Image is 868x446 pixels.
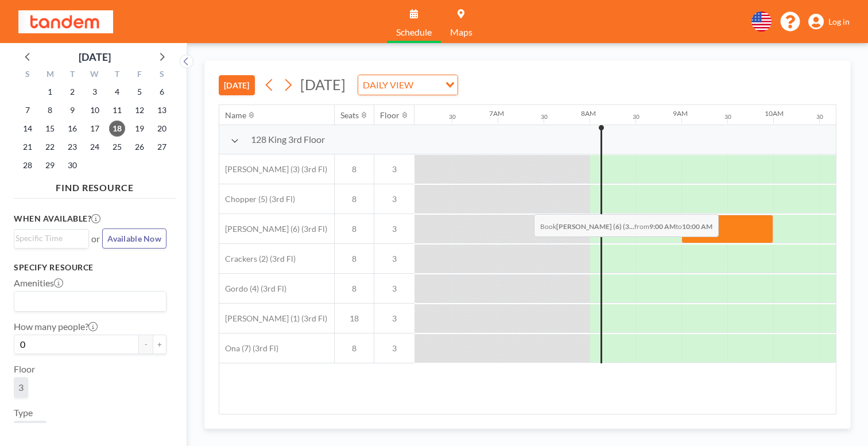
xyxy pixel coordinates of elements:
span: 8 [335,194,374,204]
span: Log in [828,17,850,27]
div: 30 [724,113,731,121]
label: Type [14,407,33,418]
div: 7AM [489,109,504,118]
span: Maps [450,28,472,37]
span: 8 [335,254,374,264]
span: 8 [335,224,374,234]
span: Tuesday, September 9, 2025 [64,102,80,118]
div: 8AM [581,109,596,118]
div: 30 [449,113,456,121]
b: 10:00 AM [682,222,712,231]
div: S [17,68,39,83]
h4: FIND RESOURCE [14,177,176,193]
b: 9:00 AM [649,222,676,231]
span: Monday, September 15, 2025 [42,121,58,137]
div: M [39,68,61,83]
span: Friday, September 19, 2025 [131,121,148,137]
a: Log in [808,14,850,30]
input: Search for option [15,232,82,245]
div: T [61,68,84,83]
b: [PERSON_NAME] (6) (3... [556,222,634,231]
span: Friday, September 12, 2025 [131,102,148,118]
span: Friday, September 5, 2025 [131,84,148,100]
span: 3 [374,194,414,204]
div: 10AM [765,109,784,118]
div: F [128,68,150,83]
div: 30 [816,113,823,121]
span: 8 [335,343,374,354]
span: [DATE] [300,76,346,93]
span: Thursday, September 25, 2025 [109,139,125,155]
span: Tuesday, September 30, 2025 [64,157,80,173]
span: Wednesday, September 24, 2025 [87,139,103,155]
div: Search for option [14,230,88,247]
span: Thursday, September 18, 2025 [109,121,125,137]
span: 3 [374,224,414,234]
span: Book from to [534,214,719,237]
span: Monday, September 22, 2025 [42,139,58,155]
span: 3 [374,313,414,324]
span: Available Now [107,234,161,243]
span: 3 [374,164,414,174]
span: [PERSON_NAME] (3) (3rd Fl) [219,164,327,174]
img: organization-logo [18,10,113,33]
span: 8 [335,284,374,294]
label: How many people? [14,321,98,332]
span: Gordo (4) (3rd Fl) [219,284,286,294]
span: Chopper (5) (3rd Fl) [219,194,295,204]
span: 8 [335,164,374,174]
span: [PERSON_NAME] (6) (3rd Fl) [219,224,327,234]
div: 30 [633,113,640,121]
span: DAILY VIEW [361,77,416,92]
span: Thursday, September 4, 2025 [109,84,125,100]
span: Saturday, September 6, 2025 [154,84,170,100]
div: W [84,68,106,83]
span: 3 [374,343,414,354]
button: - [139,335,153,354]
span: Sunday, September 14, 2025 [20,121,36,137]
span: 128 King 3rd Floor [251,134,325,145]
button: + [153,335,166,354]
div: 30 [541,113,548,121]
label: Amenities [14,277,63,289]
span: [PERSON_NAME] (1) (3rd Fl) [219,313,327,324]
span: Friday, September 26, 2025 [131,139,148,155]
input: Search for option [15,294,160,309]
div: Seats [340,110,359,121]
label: Floor [14,363,35,375]
div: Floor [380,110,400,121]
span: Schedule [396,28,432,37]
span: Monday, September 8, 2025 [42,102,58,118]
span: Sunday, September 28, 2025 [20,157,36,173]
span: Thursday, September 11, 2025 [109,102,125,118]
span: or [91,233,100,245]
span: 3 [374,284,414,294]
span: Ona (7) (3rd Fl) [219,343,278,354]
span: Monday, September 29, 2025 [42,157,58,173]
div: Name [225,110,246,121]
span: Wednesday, September 10, 2025 [87,102,103,118]
span: Crackers (2) (3rd Fl) [219,254,296,264]
span: Tuesday, September 16, 2025 [64,121,80,137]
span: Tuesday, September 2, 2025 [64,84,80,100]
div: Search for option [14,292,166,311]
div: S [150,68,173,83]
div: Search for option [358,75,458,95]
button: [DATE] [219,75,255,95]
span: Wednesday, September 17, 2025 [87,121,103,137]
span: 3 [374,254,414,264]
span: Monday, September 1, 2025 [42,84,58,100]
button: Available Now [102,228,166,249]
span: Saturday, September 13, 2025 [154,102,170,118]
span: 3 [18,382,24,393]
div: 9AM [673,109,688,118]
span: 18 [335,313,374,324]
span: Saturday, September 20, 2025 [154,121,170,137]
input: Search for option [417,77,439,92]
div: T [106,68,128,83]
span: Tuesday, September 23, 2025 [64,139,80,155]
span: Sunday, September 7, 2025 [20,102,36,118]
span: Wednesday, September 3, 2025 [87,84,103,100]
span: Saturday, September 27, 2025 [154,139,170,155]
span: Sunday, September 21, 2025 [20,139,36,155]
